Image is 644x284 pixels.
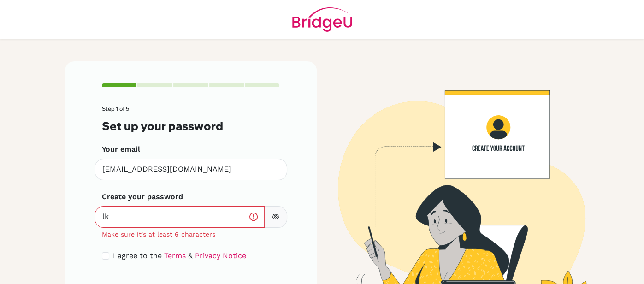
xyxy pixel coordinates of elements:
[113,251,162,260] span: I agree to the
[164,251,186,260] a: Terms
[102,119,280,133] h3: Set up your password
[102,105,129,112] span: Step 1 of 5
[102,144,140,155] label: Your email
[95,230,287,239] div: Make sure it's at least 6 characters
[188,251,193,260] span: &
[195,251,246,260] a: Privacy Notice
[102,191,183,202] label: Create your password
[95,159,287,180] input: Insert your email*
